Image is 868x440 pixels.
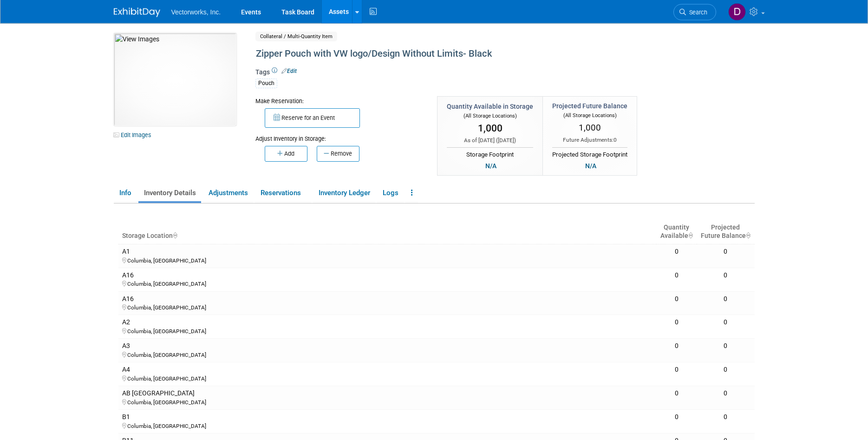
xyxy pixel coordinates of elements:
div: As of [DATE] ( ) [447,137,533,144]
div: 0 [660,342,693,350]
th: Storage Location : activate to sort column ascending [118,220,657,244]
div: Projected Storage Footprint [552,147,627,159]
div: A1 [122,248,653,256]
div: 0 [700,271,751,280]
a: Edit Images [114,129,155,141]
div: 0 [700,295,751,303]
a: Search [673,4,716,20]
button: Add [265,146,307,162]
a: Logs [377,185,404,201]
img: ExhibitDay [114,8,160,17]
div: (All Storage Locations) [552,111,627,119]
div: 0 [660,248,693,256]
div: Columbia, [GEOGRAPHIC_DATA] [122,421,653,430]
div: 0 [660,271,693,280]
a: Info [114,185,137,201]
div: Adjust Inventory in Storage: [255,128,424,143]
div: A16 [122,271,653,280]
a: Inventory Ledger [313,185,375,201]
div: A2 [122,318,653,327]
div: N/A [483,161,499,171]
div: Columbia, [GEOGRAPHIC_DATA] [122,327,653,335]
div: Zipper Pouch with VW logo/Design Without Limits- Black [253,46,678,62]
div: N/A [582,161,599,171]
div: Projected Future Balance [552,101,627,111]
div: A16 [122,295,653,303]
div: Columbia, [GEOGRAPHIC_DATA] [122,398,653,406]
img: View Images [114,33,236,126]
div: 0 [660,295,693,303]
div: Columbia, [GEOGRAPHIC_DATA] [122,374,653,382]
span: Vectorworks, Inc. [171,8,221,16]
span: Search [686,9,707,16]
div: 0 [660,413,693,421]
div: 0 [700,389,751,398]
div: Columbia, [GEOGRAPHIC_DATA] [122,256,653,264]
div: Quantity Available in Storage [447,102,533,111]
th: Quantity Available : activate to sort column ascending [656,220,697,244]
div: 0 [700,248,751,256]
div: 0 [700,413,751,421]
div: Columbia, [GEOGRAPHIC_DATA] [122,279,653,288]
div: 0 [660,366,693,374]
span: Collateral / Multi-Quantity Item [255,32,337,41]
a: Edit [281,68,297,74]
span: 0 [613,137,617,143]
span: 1,000 [579,122,601,133]
div: Storage Footprint [447,147,533,159]
div: AB [GEOGRAPHIC_DATA] [122,389,653,398]
button: Remove [317,146,359,162]
a: Adjustments [203,185,253,201]
th: Projected Future Balance : activate to sort column ascending [697,220,754,244]
div: 0 [660,389,693,398]
div: 0 [700,366,751,374]
button: Reserve for an Event [265,108,360,128]
span: 1,000 [478,123,503,134]
div: Pouch [255,79,277,88]
div: Tags [255,67,678,94]
div: 0 [700,342,751,350]
div: (All Storage Locations) [447,111,533,120]
div: Columbia, [GEOGRAPHIC_DATA] [122,350,653,359]
a: Inventory Details [138,185,201,201]
a: Reservations [255,185,311,201]
div: A3 [122,342,653,350]
div: Make Reservation: [255,96,424,105]
div: A4 [122,366,653,374]
div: 0 [700,318,751,327]
div: B1 [122,413,653,421]
div: Columbia, [GEOGRAPHIC_DATA] [122,303,653,311]
div: Future Adjustments: [552,136,627,144]
span: [DATE] [498,137,514,144]
img: Don Hall [728,3,746,21]
div: 0 [660,318,693,327]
